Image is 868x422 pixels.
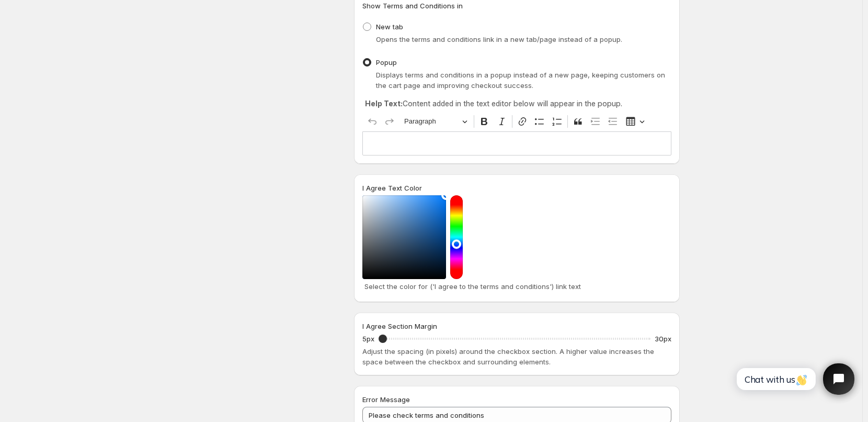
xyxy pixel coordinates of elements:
[364,281,669,292] p: Select the color for ('I agree to the terms and conditions') link text
[362,131,671,155] div: Editor editing area: main. Press Alt+0 for help.
[362,112,671,131] div: Editor toolbar
[376,58,397,66] span: Popup
[376,71,665,90] span: Displays terms and conditions in a popup instead of a new page, keeping customers on the cart pag...
[376,23,403,31] span: New tab
[725,354,863,404] iframe: Tidio Chat
[362,395,410,404] span: Error Message
[362,347,654,366] span: Adjust the spacing (in pixels) around the checkbox section. A higher value increases the space be...
[376,35,622,43] span: Opens the terms and conditions link in a new tab/page instead of a popup.
[404,115,459,128] span: Paragraph
[362,334,374,344] p: 5px
[362,183,422,193] label: I Agree Text Color
[655,334,671,344] p: 30px
[365,98,669,109] p: Content added in the text editor below will appear in the popup.
[362,2,463,10] span: Show Terms and Conditions in
[365,99,403,108] strong: Help Text:
[362,322,437,330] span: I Agree Section Margin
[399,114,472,130] button: Paragraph, Heading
